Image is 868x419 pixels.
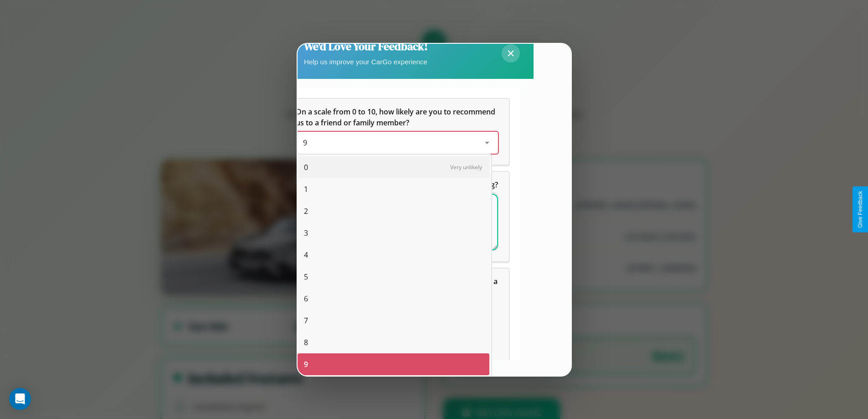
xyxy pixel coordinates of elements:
[304,271,308,282] span: 5
[304,315,308,326] span: 7
[857,191,863,228] div: Give Feedback
[298,353,489,375] div: 9
[298,310,489,331] div: 7
[298,222,489,244] div: 3
[296,107,497,128] span: On a scale from 0 to 10, how likely are you to recommend us to a friend or family member?
[304,56,428,68] p: Help us improve your CarGo experience
[304,249,308,260] span: 4
[298,156,489,178] div: 0
[296,276,499,297] span: Which of the following features do you value the most in a vehicle?
[298,375,489,397] div: 10
[303,138,307,148] span: 9
[298,331,489,353] div: 8
[304,184,308,195] span: 1
[304,337,308,348] span: 8
[298,266,489,288] div: 5
[304,162,308,173] span: 0
[298,200,489,222] div: 2
[450,163,482,171] span: Very unlikely
[9,388,31,410] div: Open Intercom Messenger
[304,39,428,54] h2: We'd Love Your Feedback!
[296,180,498,190] span: What can we do to make your experience more satisfying?
[298,288,489,310] div: 6
[304,359,308,370] span: 9
[304,228,308,238] span: 3
[296,132,498,154] div: On a scale from 0 to 10, how likely are you to recommend us to a friend or family member?
[304,206,308,217] span: 2
[285,99,509,165] div: On a scale from 0 to 10, how likely are you to recommend us to a friend or family member?
[296,106,498,128] h5: On a scale from 0 to 10, how likely are you to recommend us to a friend or family member?
[298,244,489,266] div: 4
[298,178,489,200] div: 1
[304,293,308,304] span: 6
